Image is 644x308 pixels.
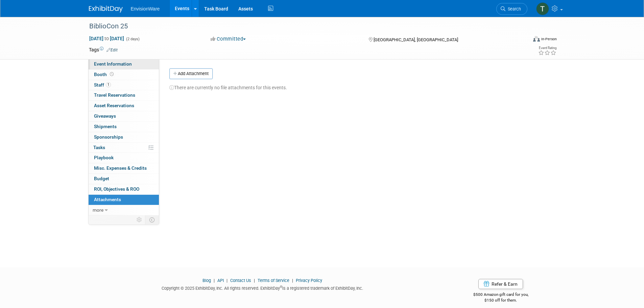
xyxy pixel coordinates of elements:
[538,46,556,50] div: Event Rating
[94,165,147,171] span: Misc. Expenses & Credits
[89,59,159,69] a: Event Information
[94,72,115,77] span: Booth
[93,207,103,213] span: more
[89,184,159,194] a: ROI, Objectives & ROO
[125,37,140,41] span: (2 days)
[94,61,132,67] span: Event Information
[280,285,282,289] sup: ®
[89,205,159,215] a: more
[89,90,159,100] a: Travel Reservations
[103,36,110,41] span: to
[87,20,517,32] div: BiblioCon 25
[93,145,105,150] span: Tasks
[258,278,289,283] a: Terms of Service
[131,6,160,11] span: EnvisionWare
[541,37,557,42] div: In-Person
[89,46,118,53] td: Tags
[230,278,251,283] a: Contact Us
[89,70,159,80] a: Booth
[208,35,248,43] button: Committed
[94,134,123,140] span: Sponsorships
[106,48,118,52] a: Edit
[89,284,436,291] div: Copyright © 2025 ExhibitDay, Inc. All rights reserved. ExhibitDay is a registered trademark of Ex...
[290,278,295,283] span: |
[94,176,109,181] span: Budget
[94,186,139,192] span: ROI, Objectives & ROO
[89,80,159,90] a: Staff1
[169,79,550,91] div: There are currently no file attachments for this events.
[296,278,322,283] a: Privacy Policy
[202,278,211,283] a: Blog
[89,101,159,111] a: Asset Reservations
[89,153,159,163] a: Playbook
[89,195,159,205] a: Attachments
[94,82,111,88] span: Staff
[89,6,123,13] img: ExhibitDay
[94,103,134,108] span: Asset Reservations
[536,2,549,15] img: Ted Hollingshead
[89,174,159,184] a: Budget
[505,6,521,11] span: Search
[89,143,159,153] a: Tasks
[217,278,224,283] a: API
[94,113,116,119] span: Giveaways
[478,279,523,289] a: Refer & Earn
[446,287,555,303] div: $500 Amazon gift card for you,
[106,82,111,87] span: 1
[89,163,159,173] a: Misc. Expenses & Credits
[533,36,540,42] img: Format-Inperson.png
[94,92,135,98] span: Travel Reservations
[89,132,159,142] a: Sponsorships
[169,68,213,79] button: Add Attachment
[212,278,216,283] span: |
[487,35,557,45] div: Event Format
[374,37,458,42] span: [GEOGRAPHIC_DATA], [GEOGRAPHIC_DATA]
[496,3,527,15] a: Search
[89,111,159,121] a: Giveaways
[145,215,159,224] td: Toggle Event Tabs
[89,122,159,132] a: Shipments
[94,155,114,160] span: Playbook
[94,124,117,129] span: Shipments
[109,72,115,77] span: Booth not reserved yet
[134,215,145,224] td: Personalize Event Tab Strip
[94,197,121,202] span: Attachments
[225,278,229,283] span: |
[89,35,124,42] span: [DATE] [DATE]
[252,278,257,283] span: |
[446,298,555,303] div: $150 off for them.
